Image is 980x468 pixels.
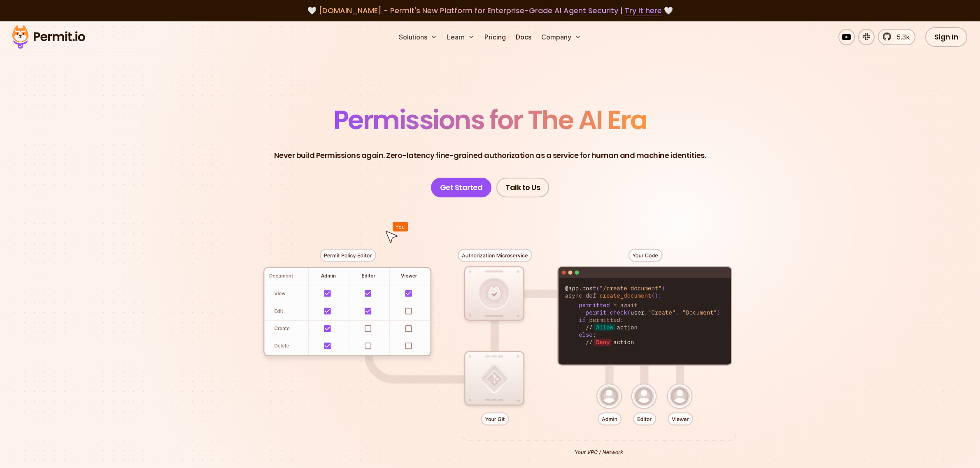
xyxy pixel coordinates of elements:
[274,150,706,161] p: Never build Permissions again. Zero-latency fine-grained authorization as a service for human and...
[431,178,492,197] a: Get Started
[892,32,910,42] span: 5.3k
[878,29,915,45] a: 5.3k
[925,27,968,47] a: Sign In
[8,23,89,51] img: Permit logo
[396,29,440,45] button: Solutions
[319,5,662,16] span: [DOMAIN_NAME] - Permit's New Platform for Enterprise-Grade AI Agent Security |
[333,102,647,138] span: Permissions for The AI Era
[512,29,535,45] a: Docs
[496,178,549,197] a: Talk to Us
[538,29,584,45] button: Company
[20,5,960,16] div: 🤍 🤍
[625,5,662,16] a: Try it here
[444,29,478,45] button: Learn
[481,29,509,45] a: Pricing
